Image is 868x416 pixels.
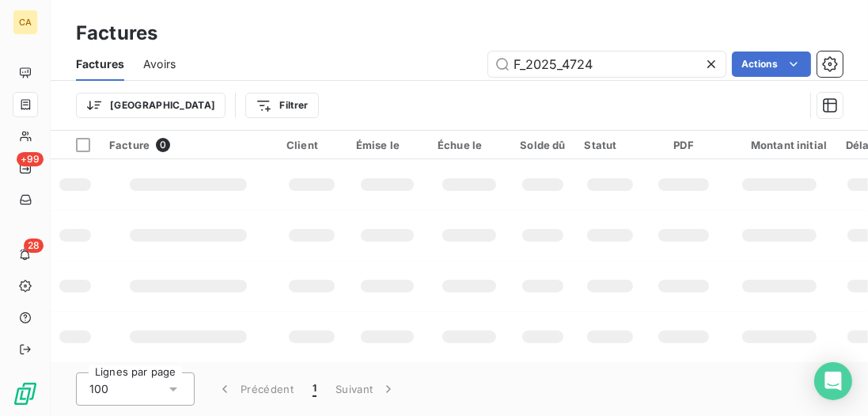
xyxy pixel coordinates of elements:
[814,362,852,400] div: Open Intercom Messenger
[313,381,316,397] span: 1
[303,372,326,406] button: 1
[585,139,636,151] div: Statut
[13,10,38,35] div: CA
[89,381,108,397] span: 100
[286,139,337,151] div: Client
[13,155,37,181] a: +99
[732,52,811,77] button: Actions
[13,381,38,406] img: Logo LeanPay
[156,138,170,152] span: 0
[654,139,712,151] div: PDF
[24,239,44,253] span: 28
[143,56,176,72] span: Avoirs
[356,139,419,151] div: Émise le
[76,93,226,118] button: [GEOGRAPHIC_DATA]
[520,139,565,151] div: Solde dû
[326,372,406,406] button: Suivant
[488,52,726,77] input: Rechercher
[76,56,124,72] span: Factures
[76,19,157,48] h3: Factures
[109,139,150,151] span: Facture
[438,139,501,151] div: Échue le
[207,372,303,406] button: Précédent
[17,152,44,166] span: +99
[732,139,827,151] div: Montant initial
[245,93,318,118] button: Filtrer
